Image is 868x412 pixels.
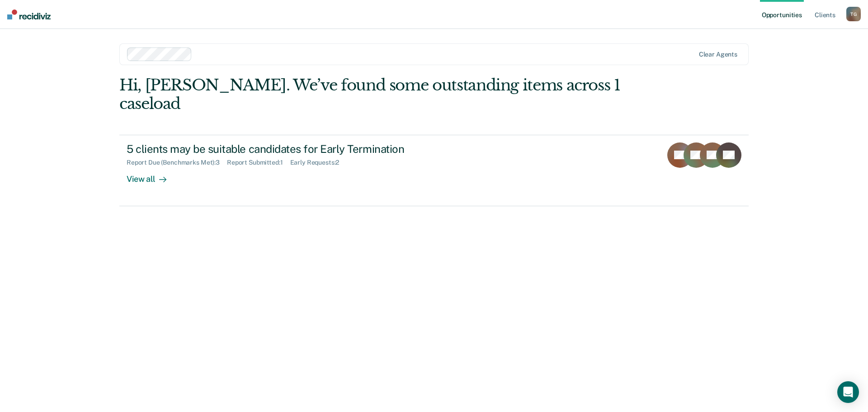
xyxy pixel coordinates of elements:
[127,159,227,166] div: Report Due (Benchmarks Met) : 3
[127,142,444,156] div: 5 clients may be suitable candidates for Early Termination
[846,7,861,21] button: TG
[837,381,859,403] div: Open Intercom Messenger
[119,135,749,206] a: 5 clients may be suitable candidates for Early TerminationReport Due (Benchmarks Met):3Report Sub...
[290,159,347,166] div: Early Requests : 2
[127,166,177,184] div: View all
[7,9,51,19] img: Recidiviz
[699,51,737,58] div: Clear agents
[846,7,861,21] div: T G
[119,76,623,113] div: Hi, [PERSON_NAME]. We’ve found some outstanding items across 1 caseload
[227,159,290,166] div: Report Submitted : 1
